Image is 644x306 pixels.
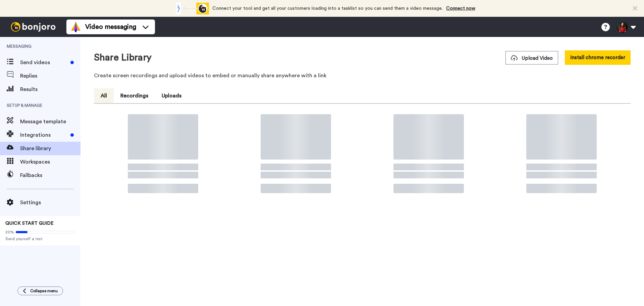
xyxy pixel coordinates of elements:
span: QUICK START GUIDE [5,221,54,226]
span: Video messaging [85,22,136,32]
span: Upload Video [511,55,553,62]
span: Connect your tool and get all your customers loading into a tasklist so you can send them a video... [212,6,443,11]
span: Message template [20,118,80,126]
img: bj-logo-header-white.svg [8,22,58,32]
span: Results [20,85,80,93]
img: vm-color.svg [70,21,81,32]
button: Uploads [155,88,188,103]
span: 20% [5,229,14,235]
a: Connect now [446,6,475,11]
button: Upload Video [505,51,558,64]
button: All [94,88,114,103]
p: Create screen recordings and upload videos to embed or manually share anywhere with a link [94,72,631,80]
span: Collapse menu [30,288,58,294]
span: Send videos [20,58,68,67]
button: Collapse menu [17,287,63,295]
div: animation [172,3,209,14]
h1: Share Library [94,52,152,63]
span: Send yourself a test [5,236,75,242]
span: Share library [20,144,80,152]
span: Workspaces [20,158,80,166]
span: Settings [20,199,80,207]
button: Install chrome recorder [565,50,631,65]
button: Recordings [114,88,155,103]
span: Integrations [20,131,68,139]
span: Fallbacks [20,171,80,179]
span: Replies [20,72,80,80]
